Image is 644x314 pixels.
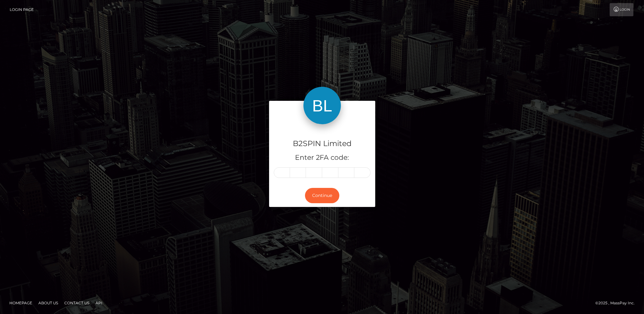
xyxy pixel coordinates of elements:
a: API [93,298,105,308]
img: B2SPIN Limited [303,87,341,124]
a: Contact Us [62,298,92,308]
h5: Enter 2FA code: [274,153,371,163]
div: © 2025 , MassPay Inc. [595,300,639,307]
a: About Us [36,298,61,308]
h4: B2SPIN Limited [274,138,371,149]
a: Homepage [7,298,35,308]
button: Continue [305,188,339,203]
a: Login Page [10,3,34,16]
a: Login [610,3,633,16]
